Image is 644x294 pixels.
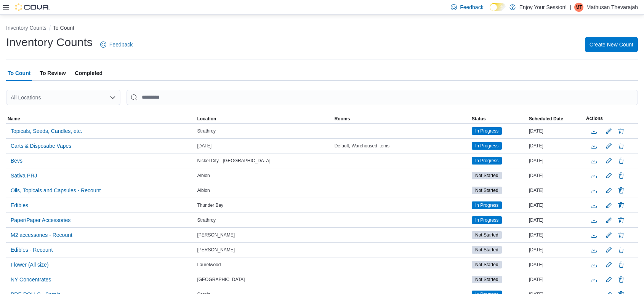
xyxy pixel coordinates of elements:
[586,115,603,121] span: Actions
[475,217,498,224] span: In Progress
[8,200,31,211] button: Edibles
[475,261,498,268] span: Not Started
[11,246,53,254] span: Edibles - Recount
[617,201,626,210] button: Delete
[604,185,614,196] button: Edit count details
[527,230,585,240] div: [DATE]
[472,157,502,165] span: In Progress
[11,261,49,268] span: Flower (All size)
[617,275,626,284] button: Delete
[617,216,626,225] button: Delete
[527,260,585,269] div: [DATE]
[197,232,235,238] span: [PERSON_NAME]
[75,66,103,81] span: Completed
[197,262,221,268] span: Laurelwood
[8,259,52,270] button: Flower (All size)
[527,171,585,180] div: [DATE]
[585,37,638,52] button: Create New Count
[527,201,585,210] div: [DATE]
[617,126,626,136] button: Delete
[527,186,585,195] div: [DATE]
[197,158,270,164] span: Nickel City - [GEOGRAPHIC_DATA]
[475,187,498,194] span: Not Started
[527,156,585,165] div: [DATE]
[11,172,37,179] span: Sativa PRJ
[472,172,502,179] span: Not Started
[53,25,74,31] button: To Count
[8,155,26,166] button: Bevs
[475,246,498,253] span: Not Started
[11,276,51,283] span: NY Concentrates
[475,232,498,238] span: Not Started
[6,24,638,33] nav: An example of EuiBreadcrumbs
[15,3,50,11] img: Cova
[470,114,527,123] button: Status
[472,201,502,209] span: In Progress
[529,116,563,122] span: Scheduled Date
[617,260,626,269] button: Delete
[590,41,633,48] span: Create New Count
[490,3,506,11] input: Dark Mode
[472,261,502,268] span: Not Started
[586,3,638,12] p: Mathusan Thevarajah
[472,276,502,283] span: Not Started
[11,127,82,135] span: Topicals, Seeds, Candles, etc.
[40,66,66,81] span: To Review
[8,229,75,241] button: M2 accessories - Recount
[97,37,136,52] a: Feedback
[197,143,211,149] span: [DATE]
[527,114,585,123] button: Scheduled Date
[604,140,614,152] button: Edit count details
[8,140,74,152] button: Carts & Disposabe Vapes
[6,35,93,50] h1: Inventory Counts
[475,276,498,283] span: Not Started
[333,114,470,123] button: Rooms
[472,127,502,135] span: In Progress
[8,125,85,137] button: Topicals, Seeds, Candles, etc.
[617,141,626,150] button: Delete
[490,11,490,11] span: Dark Mode
[6,25,46,31] button: Inventory Counts
[8,66,30,81] span: To Count
[574,3,583,12] div: Mathusan Thevarajah
[472,216,502,224] span: In Progress
[604,125,614,137] button: Edit count details
[475,172,498,179] span: Not Started
[617,186,626,195] button: Delete
[604,274,614,285] button: Edit count details
[8,214,74,226] button: Paper/Paper Accessories
[11,157,22,165] span: Bevs
[11,201,28,209] span: Edibles
[110,94,116,101] button: Open list of options
[11,216,70,224] span: Paper/Paper Accessories
[197,247,235,253] span: [PERSON_NAME]
[335,116,350,122] span: Rooms
[11,187,101,194] span: Oils, Topicals and Capsules - Recount
[197,173,210,179] span: Albion
[570,3,571,12] p: |
[519,3,567,12] p: Enjoy Your Session!
[472,142,502,150] span: In Progress
[6,114,195,123] button: Name
[472,187,502,194] span: Not Started
[472,116,486,122] span: Status
[475,142,498,149] span: In Progress
[11,231,72,239] span: M2 accessories - Recount
[604,214,614,226] button: Edit count details
[527,216,585,225] div: [DATE]
[527,141,585,150] div: [DATE]
[195,114,333,123] button: Location
[8,274,54,285] button: NY Concentrates
[197,217,216,223] span: Strathroy
[333,141,470,150] div: Default, Warehoused items
[8,116,20,122] span: Name
[8,185,104,196] button: Oils, Topicals and Capsules - Recount
[575,3,582,12] span: MT
[127,90,638,105] input: This is a search bar. After typing your query, hit enter to filter the results lower in the page.
[617,171,626,180] button: Delete
[472,231,502,239] span: Not Started
[11,142,71,150] span: Carts & Disposabe Vapes
[475,157,498,164] span: In Progress
[197,202,223,208] span: Thunder Bay
[8,170,40,181] button: Sativa PRJ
